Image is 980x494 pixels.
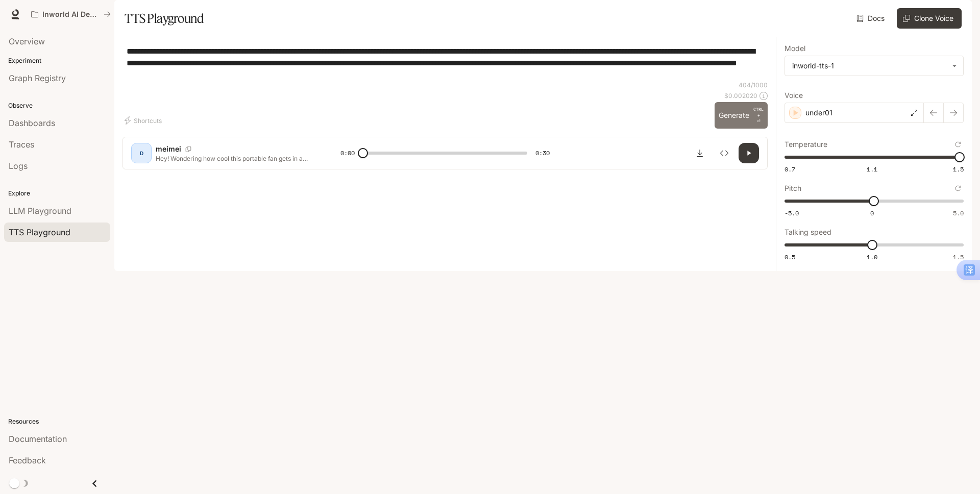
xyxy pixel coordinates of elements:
[953,165,964,174] span: 1.5
[952,139,964,150] button: Reset to default
[690,143,710,163] button: Download audio
[125,8,204,29] h1: TTS Playground
[854,8,889,29] a: Docs
[724,91,757,100] p: $ 0.002020
[122,112,166,129] button: Shortcuts
[156,144,181,154] p: meimei
[714,143,734,163] button: Inspect
[867,253,877,261] span: 1.0
[952,183,964,194] button: Reset to default
[715,102,768,129] button: GenerateCTRL +⏎
[785,185,801,192] p: Pitch
[785,92,803,99] p: Voice
[340,148,355,158] span: 0:00
[42,10,100,19] p: Inworld AI Demos
[867,165,877,174] span: 1.1
[785,229,831,236] p: Talking speed
[805,108,832,118] p: under01
[535,148,550,158] span: 0:30
[785,45,805,52] p: Model
[785,141,827,148] p: Temperature
[785,253,795,261] span: 0.5
[785,209,799,217] span: -5.0
[181,146,195,152] button: Copy Voice ID
[897,8,962,29] button: Clone Voice
[133,145,150,161] div: D
[156,154,316,163] p: Hey! Wondering how cool this portable fan gets in a heat wave? Keep watching. Alright, turn it on...
[753,106,764,118] p: CTRL +
[785,56,963,76] div: inworld-tts-1
[739,81,768,89] p: 404 / 1000
[753,106,764,125] p: ⏎
[953,209,964,217] span: 5.0
[27,4,115,24] button: All workspaces
[792,61,947,71] div: inworld-tts-1
[953,253,964,261] span: 1.5
[870,209,874,217] span: 0
[785,165,795,174] span: 0.7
